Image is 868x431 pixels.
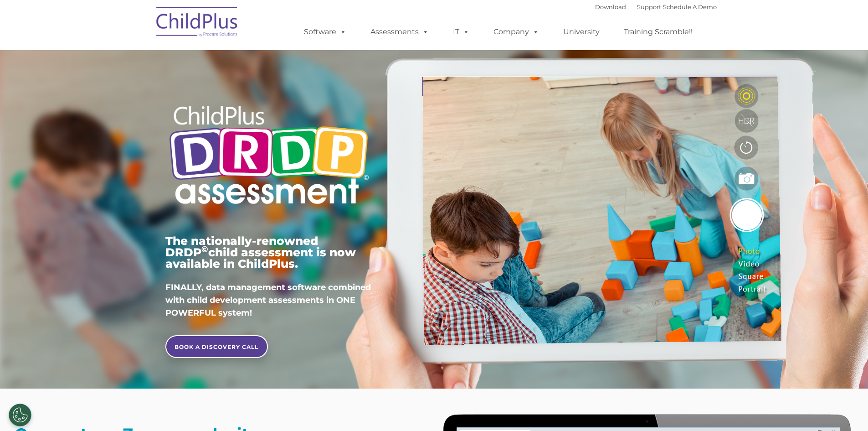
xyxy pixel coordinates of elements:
a: Company [484,23,548,41]
span: The nationally-renowned DRDP child assessment is now available in ChildPlus. [165,234,356,270]
a: Software [295,23,355,41]
a: University [554,23,609,41]
span: FINALLY, data management software combined with child development assessments in ONE POWERFUL sys... [165,282,371,318]
a: Download [595,3,626,10]
img: Copyright - DRDP Logo Light [165,93,372,219]
font: | [595,3,717,10]
a: Training Scramble!! [615,23,702,41]
a: IT [444,23,478,41]
button: Cookies Settings [9,404,31,426]
sup: © [201,244,208,254]
a: Schedule A Demo [663,3,717,10]
a: BOOK A DISCOVERY CALL [165,335,268,358]
a: Support [637,3,661,10]
img: ChildPlus by Procare Solutions [152,0,243,46]
a: Assessments [361,23,438,41]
